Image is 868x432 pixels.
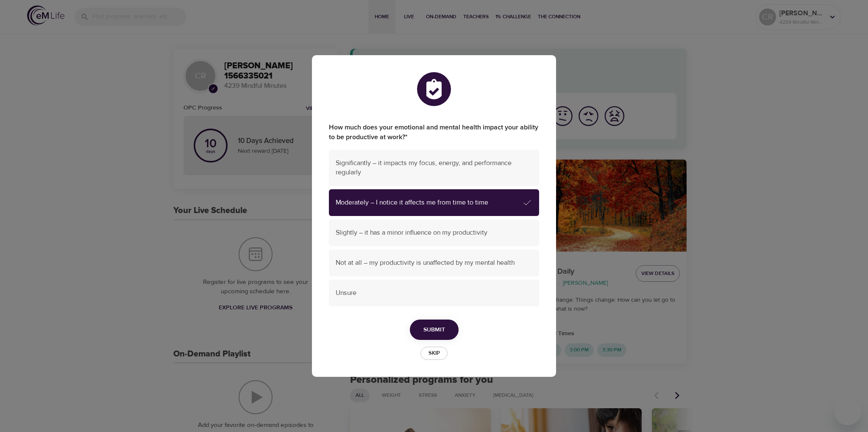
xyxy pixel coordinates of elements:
[336,228,532,238] span: Slightly – it has a minor influence on my productivity
[329,123,539,142] label: How much does your emotional and mental health impact your ability to be productive at work?
[410,320,459,340] button: Submit
[336,198,522,208] span: Moderately – I notice it affects me from time to time
[420,347,448,360] button: Skip
[423,325,445,335] span: Submit
[336,258,532,268] span: Not at all – my productivity is unaffected by my mental health
[336,158,532,178] span: Significantly – it impacts my focus, energy, and performance regularly
[336,288,532,298] span: Unsure
[425,348,443,358] span: Skip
